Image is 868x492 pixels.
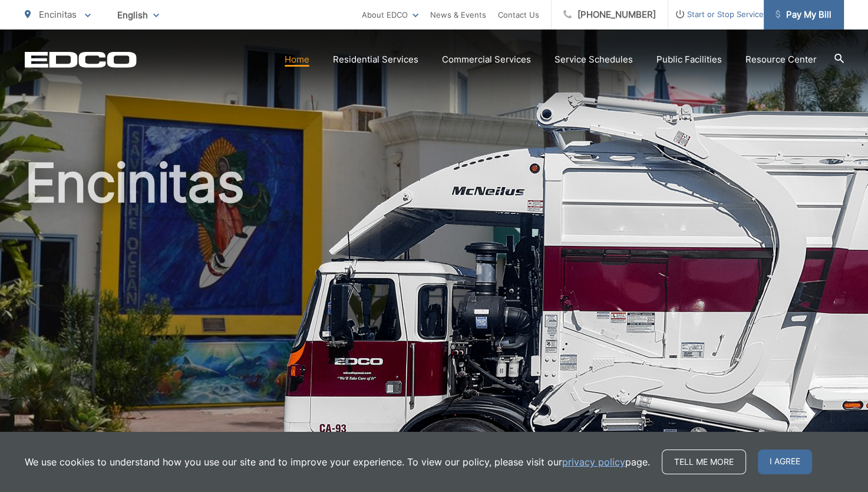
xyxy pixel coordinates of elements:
[555,53,633,67] a: Service Schedules
[333,53,418,67] a: Residential Services
[285,53,309,67] a: Home
[498,8,539,22] a: Contact Us
[39,9,77,20] span: Encinitas
[442,53,531,67] a: Commercial Services
[430,8,486,22] a: News & Events
[25,455,650,469] p: We use cookies to understand how you use our site and to improve your experience. To view our pol...
[108,5,168,25] span: English
[775,8,831,22] span: Pay My Bill
[562,455,625,469] a: privacy policy
[656,53,722,67] a: Public Facilities
[25,51,137,68] a: EDCD logo. Return to the homepage.
[362,8,418,22] a: About EDCO
[745,53,817,67] a: Resource Center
